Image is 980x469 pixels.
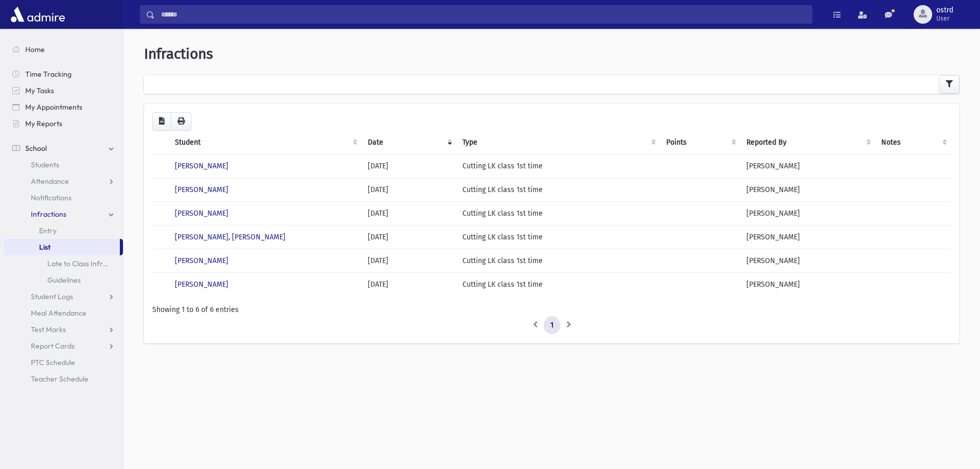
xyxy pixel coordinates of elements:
span: My Reports [25,119,62,128]
span: User [936,14,953,23]
a: [PERSON_NAME] [175,280,228,289]
td: Cutting LK class 1st time [456,178,660,201]
a: [PERSON_NAME] [175,185,228,194]
span: My Tasks [25,86,54,95]
td: [DATE] [362,272,457,296]
a: My Tasks [4,82,123,99]
a: Late to Class Infraction [4,255,123,272]
span: Notifications [31,193,72,202]
a: Attendance [4,173,123,189]
th: Student: activate to sort column ascending [169,131,362,154]
a: Students [4,157,123,173]
div: Showing 1 to 6 of 6 entries [152,304,951,315]
a: Time Tracking [4,66,123,82]
a: Teacher Schedule [4,371,123,387]
input: Search [155,5,812,24]
a: Entry [4,222,123,239]
th: Date: activate to sort column ascending [362,131,457,154]
td: [PERSON_NAME] [740,249,875,272]
td: [PERSON_NAME] [740,178,875,201]
td: [DATE] [362,249,457,272]
td: [DATE] [362,154,457,178]
a: Student Logs [4,288,123,305]
span: Home [25,45,45,54]
button: Print [171,112,191,131]
button: CSV [152,112,171,131]
span: Attendance [31,177,69,186]
a: Infractions [4,206,123,222]
th: Points: activate to sort column ascending [660,131,740,154]
span: Infractions [144,45,213,62]
a: Meal Attendance [4,305,123,321]
a: Guidelines [4,272,123,288]
img: AdmirePro [8,4,67,25]
a: My Reports [4,115,123,132]
th: Notes: activate to sort column ascending [875,131,951,154]
a: [PERSON_NAME] [175,162,228,170]
td: Cutting LK class 1st time [456,201,660,225]
td: [PERSON_NAME] [740,225,875,249]
a: Report Cards [4,338,123,354]
span: Teacher Schedule [31,374,88,384]
span: Infractions [31,210,66,219]
td: Cutting LK class 1st time [456,225,660,249]
td: [PERSON_NAME] [740,201,875,225]
span: ostrd [936,6,953,14]
span: Test Marks [31,325,66,334]
a: Test Marks [4,321,123,338]
a: My Appointments [4,99,123,115]
span: My Appointments [25,102,82,112]
td: [PERSON_NAME] [740,272,875,296]
span: School [25,144,47,153]
a: Notifications [4,189,123,206]
a: List [4,239,120,255]
a: School [4,140,123,157]
td: [DATE] [362,201,457,225]
span: PTC Schedule [31,358,75,367]
span: Student Logs [31,292,73,301]
a: [PERSON_NAME] [175,256,228,265]
span: Meal Attendance [31,308,86,318]
th: Reported By: activate to sort column ascending [740,131,875,154]
td: [DATE] [362,178,457,201]
span: Students [31,160,59,169]
td: [DATE] [362,225,457,249]
span: Entry [39,226,57,235]
a: PTC Schedule [4,354,123,371]
td: Cutting LK class 1st time [456,249,660,272]
th: Type: activate to sort column ascending [456,131,660,154]
td: Cutting LK class 1st time [456,272,660,296]
a: [PERSON_NAME], [PERSON_NAME] [175,233,286,241]
a: Home [4,41,123,58]
span: Time Tracking [25,70,72,79]
a: [PERSON_NAME] [175,209,228,218]
td: Cutting LK class 1st time [456,154,660,178]
span: List [39,242,50,252]
td: [PERSON_NAME] [740,154,875,178]
a: 1 [544,316,560,335]
span: Report Cards [31,341,75,351]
